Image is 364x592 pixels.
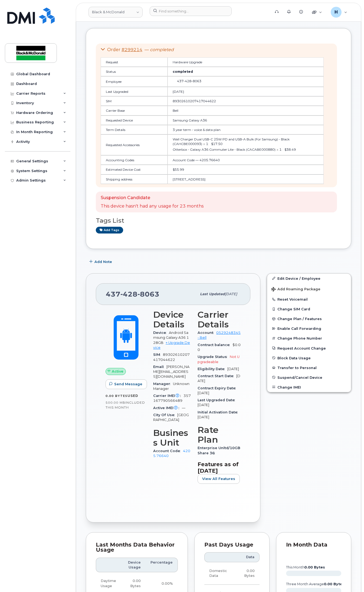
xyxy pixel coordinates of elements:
button: Block Data Usage [267,353,351,363]
button: Add Roaming Package [267,283,351,294]
div: Huma Naseer [327,7,351,18]
td: Accounting Codes [101,155,168,165]
span: Send Message [114,381,142,387]
td: SIM [101,96,168,106]
button: Change SIM Card [267,304,351,314]
td: $55.99 [168,165,324,174]
span: Upgrade Status [198,355,230,359]
tspan: 0.00 Bytes [324,582,345,586]
td: Requested Device [101,116,168,125]
td: completed [168,67,324,76]
span: Not Upgradeable [198,355,240,364]
h3: Device Details [153,310,191,329]
p: Suspension Candidate [101,195,204,201]
button: Change Plan / Features [267,314,351,324]
span: : [281,147,282,152]
span: 500.00 MB [106,401,125,404]
span: : [208,142,209,146]
td: Request [101,57,168,67]
button: Change Phone Number [267,333,351,343]
span: Add Note [94,259,112,264]
span: Account [198,331,216,335]
span: Account Code [153,449,183,453]
a: Add tags [96,227,123,233]
th: Device Usage [123,558,146,573]
span: Add Roaming Package [271,287,320,292]
span: used [127,394,138,398]
td: Term Details [101,125,168,134]
button: Request Account Change [267,343,351,353]
span: [DATE] [198,403,209,407]
span: Change Plan / Features [277,317,322,321]
td: Samsung Galaxy A36 [168,116,324,125]
a: Black & McDonald [88,7,143,18]
span: 1 [206,142,208,146]
a: Edit Device / Employee [267,274,351,283]
span: [DATE] [198,391,209,395]
span: 1 [279,147,281,152]
td: [DATE] [168,87,324,96]
input: Find something... [150,6,232,16]
button: Reset Voicemail [267,294,351,304]
div: In Month Data [286,542,341,548]
th: Percentage [146,558,178,573]
td: Shipping address [101,175,168,184]
span: 437 [177,79,201,83]
span: — [182,406,185,410]
div: Last Months Data Behavior Usage [96,542,178,553]
button: Send Message [106,379,147,389]
td: Hardware Upgrade [168,57,324,67]
text: three month average [286,582,345,586]
span: 437 [106,290,159,298]
span: Carrier IMEI [153,394,183,398]
p: This device hasn't had any usage for 23 months [101,203,204,209]
td: [STREET_ADDRESS] [168,175,324,184]
span: Otterbox - Galaxy A36 Commuter Lite - Black (CACABE000880) [173,147,276,152]
span: 8063 [137,290,159,298]
span: $0.00 [198,343,241,352]
span: Active [112,369,123,374]
span: Device [153,331,169,335]
span: x [277,147,278,152]
span: 89302610207417044622 [153,353,190,361]
td: Employee [101,76,168,87]
a: 4205.76640 [153,449,190,458]
td: Carrier Base [101,106,168,115]
td: 89302610207417044622 [168,96,324,106]
span: Eligibility Date [198,367,227,371]
td: Bell [168,106,324,115]
h3: Rate Plan [198,425,241,445]
button: Add Note [86,257,117,267]
span: $17.50 [211,142,222,146]
span: Android Samsung Galaxy A36 128GB [153,331,189,345]
button: View All Features [198,474,240,484]
td: Account Code — 4205.76640 [168,155,324,165]
th: Data [235,552,260,562]
span: Contract balance [198,343,232,347]
span: View All Features [202,476,235,481]
span: Last Upgraded Date [198,398,238,402]
span: Enable Call Forwarding [277,327,321,331]
span: H [335,9,338,15]
button: Suspend/Cancel Device [267,373,351,382]
span: Active IMEI [153,406,182,410]
span: [DATE] [198,415,209,419]
em: completed [150,47,174,52]
span: Enterprise Unltd/10GB Share 36 [198,446,240,455]
span: Initial Activation Date [198,410,240,414]
h3: Carrier Details [198,310,241,329]
span: Order [107,47,120,52]
td: Status [101,67,168,76]
span: Email [153,365,166,369]
span: [DATE] [225,292,237,296]
span: [DATE] [227,367,239,371]
div: Past Days Usage [204,542,260,548]
span: Last updated [200,292,225,296]
span: Unknown Manager [153,382,189,391]
h3: Business Unit [153,428,191,448]
td: Last Upgraded [101,87,168,96]
a: 0529248345 - Bell [198,331,241,340]
span: Contract Expiry Date [198,386,238,390]
span: 8063 [191,79,201,83]
span: SIM [153,353,163,357]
